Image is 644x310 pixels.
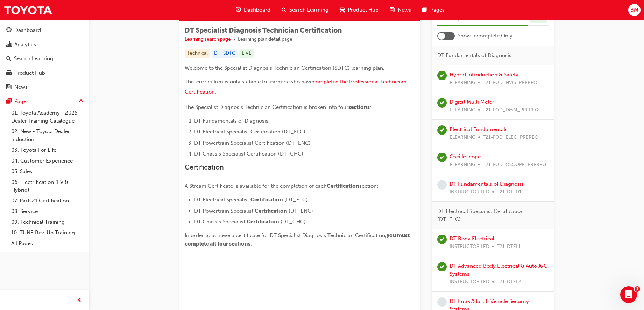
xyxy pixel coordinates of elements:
[437,98,447,108] span: learningRecordVerb_COMPLETE-icon
[458,32,512,40] span: Show Incomplete Only
[3,95,86,108] button: Pages
[437,262,447,271] span: learningRecordVerb_COMPLETE-icon
[497,278,521,286] span: T21-DTEL2
[194,140,311,146] span: DT Powertrain Specialist Certification (DT_ENC)
[483,161,546,169] span: T21-FOD_OSCOPE_PREREQ
[6,84,12,90] span: news-icon
[3,67,86,80] a: Product Hub
[430,6,445,14] span: Pages
[8,227,86,238] a: 10. TUNE Rev-Up Training
[483,133,538,142] span: T21-FOD_ELEC_PREREQ
[238,35,292,43] li: Learning plan detail page
[282,6,286,14] span: search-icon
[450,181,524,187] a: DT Fundamentals of Diagnosis
[3,22,86,95] button: DashboardAnalyticsSearch LearningProduct HubNews
[194,118,268,124] span: DT Fundamentals of Diagnosis
[79,97,84,106] span: up-icon
[483,106,539,114] span: T21-FOD_DMM_PREREQ
[212,49,238,58] div: DT_SDTC
[348,6,378,14] span: Product Hub
[3,38,86,51] a: Analytics
[14,41,36,49] div: Analytics
[384,3,417,17] a: news-iconNews
[185,78,408,95] a: completed the Professional Technician Certification
[250,197,283,203] span: Certification
[483,79,537,87] span: T21-FOD_HVIS_PREREQ
[8,238,86,249] a: All Pages
[437,51,511,60] span: DT Fundamentals of Diagnosis
[289,208,313,214] span: (DT_ENC)
[417,3,450,17] a: pages-iconPages
[6,70,12,76] span: car-icon
[327,183,359,189] span: Certification
[14,83,28,91] div: News
[450,188,489,196] span: INSTRUCTOR LED
[497,243,521,251] span: T21-DTEL1
[3,24,86,37] a: Dashboard
[194,219,245,225] span: DT Chassis Specialist
[236,6,241,14] span: guage-icon
[497,188,522,196] span: T21-DTFD1
[250,241,252,247] span: .
[185,183,327,189] span: A Stream Certificate is available for the completion of each
[6,42,12,48] span: chart-icon
[284,197,308,203] span: (DT_ELC)
[14,69,45,77] div: Product Hub
[370,104,371,110] span: :
[8,206,86,217] a: 08. Service
[437,180,447,190] span: learningRecordVerb_NONE-icon
[194,151,303,157] span: DT Chassis Specialist Certification (DT_CHC)
[340,6,345,14] span: car-icon
[194,197,249,203] span: DT Electrical Specialist
[8,108,86,126] a: 01. Toyota Academy - 2025 Dealer Training Catalogue
[244,6,270,14] span: Dashboard
[450,263,547,277] a: DT Advanced Body Electrical & Auto A/C Systems
[185,78,313,85] span: This curriculum is only suitable to learners who have
[194,208,253,214] span: DT Powertrain Specialist
[3,2,52,18] img: Trak
[289,6,328,14] span: Search Learning
[185,49,210,58] div: Technical
[450,106,475,114] span: ELEARNING
[14,97,29,105] div: Pages
[8,156,86,166] a: 04. Customer Experience
[281,219,306,225] span: (DT_CHC)
[3,52,86,65] a: Search Learning
[437,71,447,80] span: learningRecordVerb_COMPLETE-icon
[450,71,518,78] a: Hybrid Introduction & Safety
[247,219,279,225] span: Certification
[450,235,494,242] a: DT Body Electrical
[8,217,86,228] a: 09. Technical Training
[450,79,475,87] span: ELEARNING
[185,36,231,42] a: Learning search page
[390,6,395,14] span: news-icon
[450,161,475,169] span: ELEARNING
[8,177,86,195] a: 06. Electrification (EV & Hybrid)
[8,126,86,145] a: 02. New - Toyota Dealer Induction
[437,125,447,135] span: learningRecordVerb_COMPLETE-icon
[6,98,12,105] span: pages-icon
[14,26,41,34] div: Dashboard
[437,235,447,244] span: learningRecordVerb_COMPLETE-icon
[450,243,489,251] span: INSTRUCTOR LED
[398,6,411,14] span: News
[6,27,12,34] span: guage-icon
[215,89,216,95] span: .
[230,3,276,17] a: guage-iconDashboard
[185,65,384,71] span: Welcome to the Specialist Diagnosis Technician Certification (SDTC) learning plan.
[450,278,489,286] span: INSTRUCTOR LED
[77,296,82,305] span: prev-icon
[359,183,378,189] span: section:
[8,166,86,177] a: 05. Sales
[185,163,224,171] span: Certification
[8,145,86,156] a: 03. Toyota For Life
[255,208,287,214] span: Certification
[422,6,427,14] span: pages-icon
[630,6,638,14] span: BM
[185,104,348,110] span: The Specialist Diagnosis Technician Certification is broken into four
[620,286,637,303] iframe: Intercom live chat
[14,55,53,63] div: Search Learning
[635,286,640,292] span: 1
